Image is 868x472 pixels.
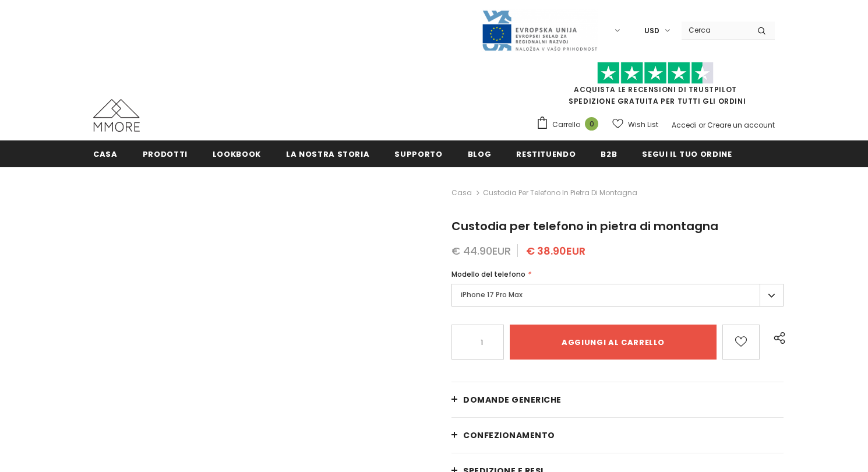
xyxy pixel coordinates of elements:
span: USD [644,25,659,37]
a: La nostra storia [286,140,369,167]
span: Blog [468,149,492,160]
a: Wish List [612,114,658,135]
span: or [698,120,705,130]
img: Casi MMORE [93,99,140,132]
a: B2B [601,140,617,167]
a: CONFEZIONAMENTO [451,418,784,453]
span: Domande generiche [463,394,562,406]
span: CONFEZIONAMENTO [463,429,555,441]
a: Javni Razpis [481,25,598,35]
a: Casa [93,140,118,167]
span: Segui il tuo ordine [642,149,732,160]
span: 0 [585,117,598,131]
a: Creare un account [707,120,775,130]
span: Modello del telefono [451,269,525,279]
span: € 44.90EUR [451,244,511,258]
span: Wish List [628,119,658,131]
a: Carrello 0 [536,116,604,133]
a: Casa [451,186,472,200]
span: € 38.90EUR [526,244,585,258]
img: Fidati di Pilot Stars [597,62,714,84]
input: Aggiungi al carrello [510,325,717,360]
span: La nostra storia [286,149,369,160]
a: Prodotti [143,140,188,167]
span: Custodia per telefono in pietra di montagna [451,218,718,234]
span: Carrello [552,119,580,131]
a: Blog [468,140,492,167]
img: Javni Razpis [481,9,598,52]
input: Search Site [682,22,749,38]
a: supporto [394,140,442,167]
span: Prodotti [143,149,188,160]
a: Acquista le recensioni di TrustPilot [574,84,737,94]
a: Restituendo [516,140,576,167]
span: B2B [601,149,617,160]
a: Lookbook [213,140,261,167]
span: SPEDIZIONE GRATUITA PER TUTTI GLI ORDINI [536,67,775,106]
a: Accedi [672,120,697,130]
label: iPhone 17 Pro Max [451,284,784,307]
span: Lookbook [213,149,261,160]
a: Domande generiche [451,382,784,417]
span: supporto [394,149,442,160]
a: Segui il tuo ordine [642,140,732,167]
span: Restituendo [516,149,576,160]
span: Custodia per telefono in pietra di montagna [483,186,637,200]
span: Casa [93,149,118,160]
